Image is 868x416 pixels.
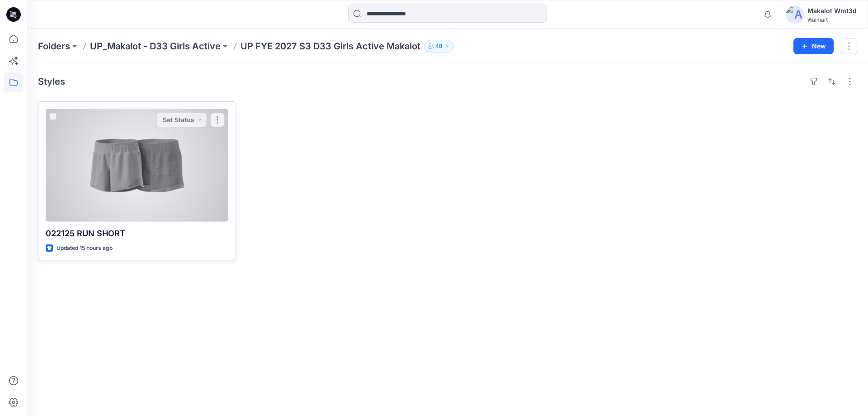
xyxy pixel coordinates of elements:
img: avatar [786,5,804,24]
p: UP FYE 2027 S3 D33 Girls Active Makalot [241,40,420,53]
div: Walmart [807,16,857,23]
a: UP_Makalot - D33 Girls Active [90,40,221,53]
button: New [793,38,834,54]
p: 48 [435,41,443,51]
a: Folders [38,40,70,53]
div: Makalot Wmt3d [807,5,857,16]
button: 48 [424,40,454,53]
h4: Styles [38,76,65,87]
p: 022125 RUN SHORT [46,227,228,240]
a: 022125 RUN SHORT [46,109,228,222]
p: Updated 15 hours ago [57,244,113,253]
